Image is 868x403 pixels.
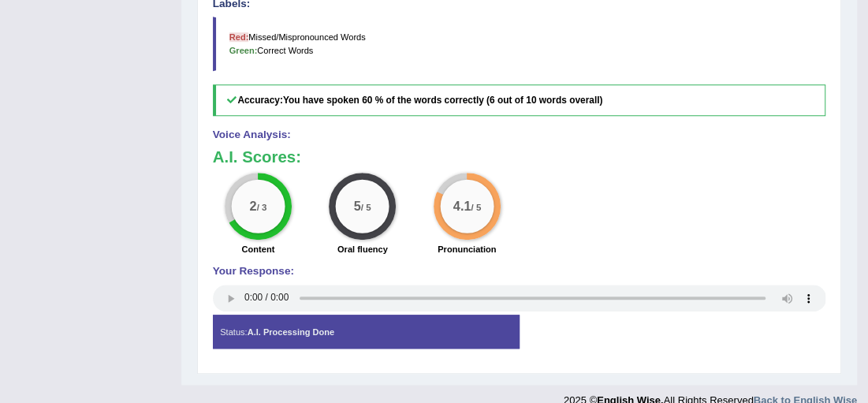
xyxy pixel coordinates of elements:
h5: Accuracy: [213,84,826,117]
b: A.I. Scores: [213,148,301,166]
div: Status: [213,315,520,349]
h4: Your Response: [213,266,826,278]
label: Pronunciation [438,243,496,256]
label: Content [242,243,275,256]
small: / 5 [361,202,371,212]
blockquote: Missed/Mispronounced Words Correct Words [213,17,826,70]
b: Green: [229,46,258,55]
small: / 3 [257,202,267,212]
h4: Voice Analysis: [213,129,826,141]
big: 4.1 [453,199,471,213]
big: 2 [249,199,256,213]
label: Oral fluency [337,243,388,256]
b: You have spoken 60 % of the words correctly (6 out of 10 words overall) [283,95,602,106]
small: / 5 [471,202,481,212]
strong: A.I. Processing Done [248,327,335,337]
b: Red: [229,32,249,42]
big: 5 [354,199,361,213]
